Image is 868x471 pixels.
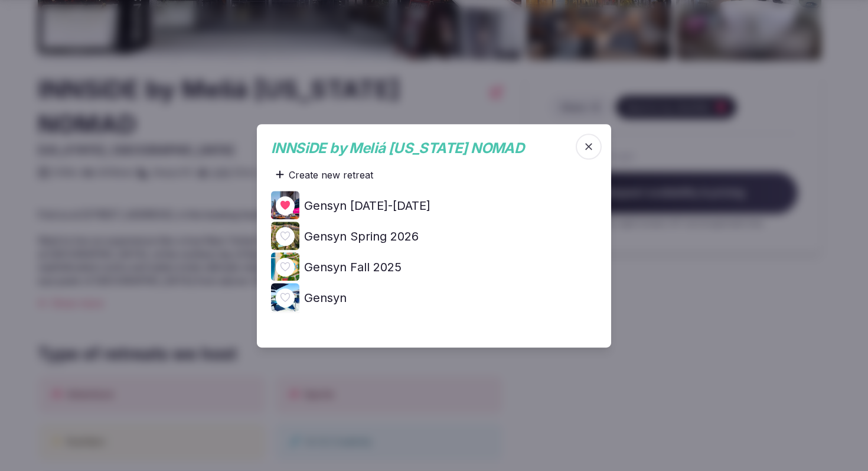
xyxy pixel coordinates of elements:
h4: Gensyn [304,289,347,306]
img: Top retreat image for the retreat: Gensyn [271,283,299,311]
div: Create new retreat [271,163,378,186]
h4: Gensyn Fall 2025 [304,258,402,275]
img: Top retreat image for the retreat: Gensyn Fall 2025 [271,252,299,281]
img: Top retreat image for the retreat: Gensyn November 9-14, 2025 [271,191,299,219]
h4: Gensyn [DATE]-[DATE] [304,197,430,213]
span: INNSiDE by Meliá [US_STATE] NOMAD [271,139,524,157]
img: Top retreat image for the retreat: Gensyn Spring 2026 [271,222,299,250]
h4: Gensyn Spring 2026 [304,228,419,244]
